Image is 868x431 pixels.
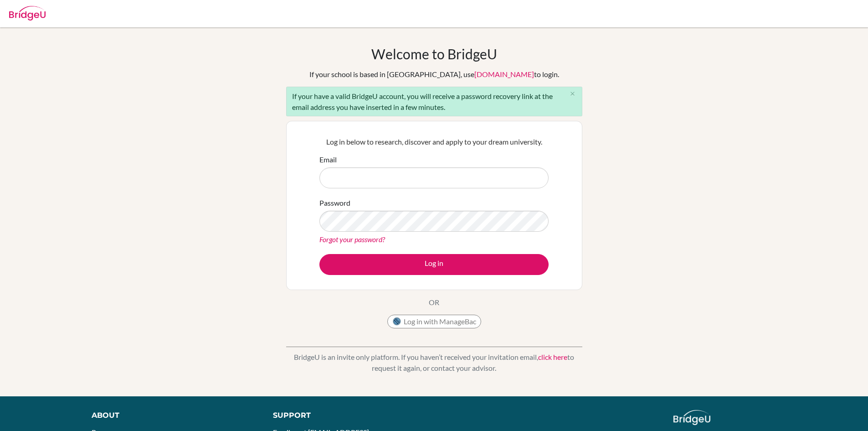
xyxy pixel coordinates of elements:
[429,297,439,308] p: OR
[673,410,710,425] img: logo_white@2x-f4f0deed5e89b7ecb1c2cc34c3e3d731f90f0f143d5ea2071677605dd97b5244.png
[319,197,350,208] label: Password
[92,410,252,421] div: About
[273,410,423,421] div: Support
[9,6,46,21] img: Bridge-U
[538,353,567,361] a: click here
[371,46,497,62] h1: Welcome to BridgeU
[387,315,481,328] button: Log in with ManageBac
[319,254,549,275] button: Log in
[286,87,582,116] div: If your have a valid BridgeU account, you will receive a password recovery link at the email addr...
[564,87,582,101] button: Close
[319,136,549,147] p: Log in below to research, discover and apply to your dream university.
[319,235,385,244] a: Forgot your password?
[474,70,534,78] a: [DOMAIN_NAME]
[319,154,337,165] label: Email
[569,90,576,97] i: close
[286,352,582,374] p: BridgeU is an invite only platform. If you haven’t received your invitation email, to request it ...
[309,69,559,80] div: If your school is based in [GEOGRAPHIC_DATA], use to login.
